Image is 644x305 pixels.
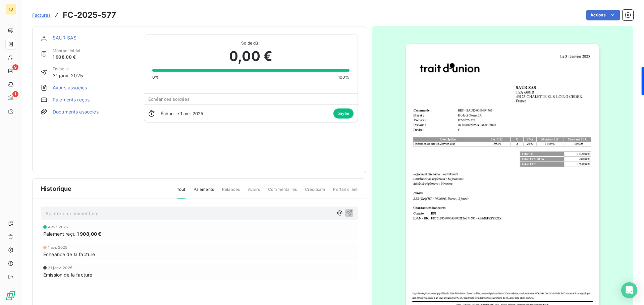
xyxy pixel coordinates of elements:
[161,111,204,116] span: Échue le 1 avr. 2025
[5,290,16,301] img: Logo LeanPay
[53,96,90,103] a: Paiements reçus
[194,186,214,198] span: Paiements
[63,9,116,21] h3: FC-2025-577
[43,251,95,258] span: Échéance de la facture
[229,46,272,66] span: 0,00 €
[53,54,80,61] span: 1 908,00 €
[41,184,72,193] span: Historique
[43,230,75,237] span: Paiement reçu
[53,108,99,115] a: Documents associés
[152,74,159,80] span: 0%
[12,64,18,70] span: 9
[333,108,354,119] span: payée
[53,72,83,79] span: 31 janv. 2025
[338,74,350,80] span: 100%
[53,48,80,54] span: Montant initial
[621,282,637,298] div: Open Intercom Messenger
[53,84,87,91] a: Avoirs associés
[5,4,16,15] div: TD
[77,230,102,237] span: 1 908,00 €
[48,266,72,270] span: 31 janv. 2025
[248,186,260,198] span: Avoirs
[148,96,190,102] span: Échéances soldées
[48,225,68,229] span: 4 avr. 2025
[268,186,297,198] span: Commentaires
[222,186,240,198] span: Relances
[48,245,68,249] span: 1 avr. 2025
[53,35,76,41] a: SAUR SAS
[32,12,51,18] span: Factures
[32,12,51,18] a: Factures
[333,186,358,198] span: Portail client
[586,10,620,20] button: Actions
[305,186,325,198] span: Creditsafe
[43,271,92,278] span: Émission de la facture
[177,186,185,199] span: Tout
[53,66,83,72] span: Émise le
[12,91,18,97] span: 1
[152,40,350,46] span: Solde dû :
